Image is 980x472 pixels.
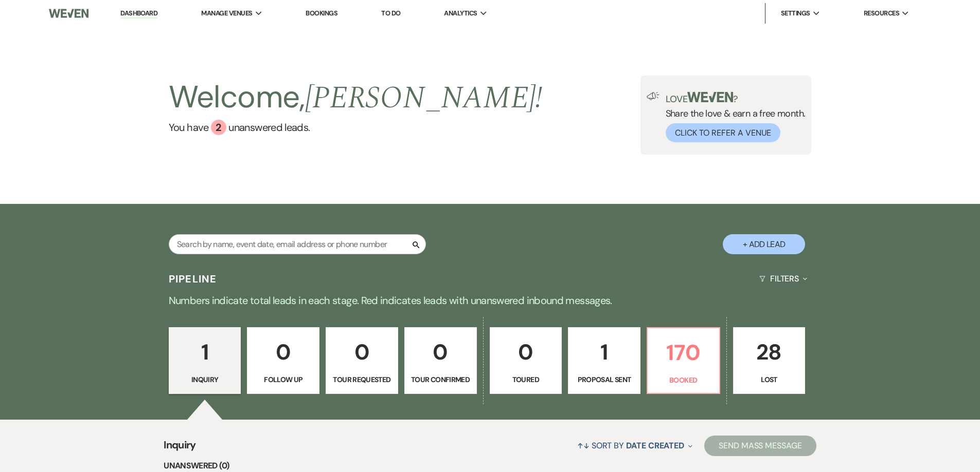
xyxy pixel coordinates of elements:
[169,120,543,135] a: You have 2 unanswered leads.
[169,272,217,286] h3: Pipeline
[175,374,235,385] p: Inquiry
[496,374,556,385] p: Toured
[568,327,640,394] a: 1Proposal Sent
[647,92,660,100] img: loud-speaker-illustration.svg
[740,374,799,385] p: Lost
[660,92,806,142] div: Share the love & earn a free month.
[305,74,543,122] span: [PERSON_NAME] !
[733,327,806,394] a: 28Lost
[666,123,780,142] button: Click to Refer a Venue
[654,335,713,370] p: 170
[577,440,590,451] span: ↑↓
[247,327,319,394] a: 0Follow Up
[755,265,811,292] button: Filters
[490,327,562,394] a: 0Toured
[575,374,634,385] p: Proposal Sent
[169,327,241,394] a: 1Inquiry
[404,327,477,394] a: 0Tour Confirmed
[864,8,899,18] span: Resources
[381,9,400,17] a: To Do
[573,432,697,459] button: Sort By Date Created
[175,335,235,369] p: 1
[723,234,805,254] button: + Add Lead
[164,437,196,459] span: Inquiry
[211,120,226,135] div: 2
[781,8,810,18] span: Settings
[704,436,816,456] button: Send Mass Message
[254,374,313,385] p: Follow Up
[626,440,684,451] span: Date Created
[411,335,470,369] p: 0
[169,234,426,254] input: Search by name, event date, email address or phone number
[575,335,634,369] p: 1
[201,8,252,18] span: Manage Venues
[120,9,157,18] a: Dashboard
[326,327,398,394] a: 0Tour Requested
[120,292,861,309] p: Numbers indicate total leads in each stage. Red indicates leads with unanswered inbound messages.
[740,335,799,369] p: 28
[647,327,720,394] a: 170Booked
[169,75,543,120] h2: Welcome,
[654,374,713,386] p: Booked
[49,3,88,24] img: Weven Logo
[306,9,337,17] a: Bookings
[332,374,391,385] p: Tour Requested
[332,335,391,369] p: 0
[666,92,806,104] p: Love ?
[496,335,556,369] p: 0
[444,8,477,18] span: Analytics
[687,92,733,102] img: weven-logo-green.svg
[254,335,313,369] p: 0
[411,374,470,385] p: Tour Confirmed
